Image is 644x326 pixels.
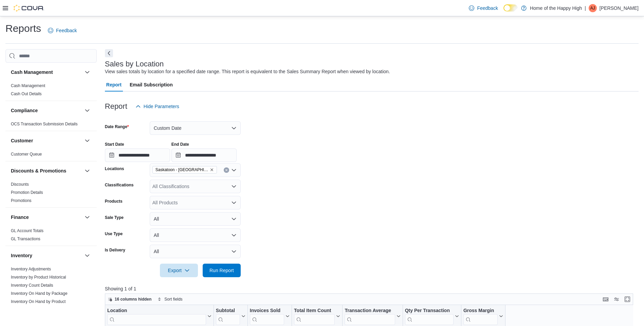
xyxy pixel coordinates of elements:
[115,297,152,302] span: 16 columns hidden
[345,308,395,314] div: Transaction Average
[107,308,206,314] div: Location
[11,228,43,233] span: GL Account Totals
[250,308,284,325] div: Invoices Sold
[144,103,179,110] span: Hide Parameters
[216,308,240,325] div: Subtotal
[83,106,91,115] button: Compliance
[294,308,335,325] div: Total Item Count
[105,199,123,204] label: Products
[463,308,503,325] button: Gross Margin
[209,267,234,274] span: Run Report
[105,215,124,220] label: Sale Type
[105,231,123,237] label: Use Type
[466,1,500,15] a: Feedback
[150,245,241,258] button: All
[231,184,237,189] button: Open list of options
[160,264,198,277] button: Export
[11,107,82,114] button: Compliance
[11,237,40,241] a: GL Transactions
[231,167,237,173] button: Open list of options
[5,22,41,35] h1: Reports
[164,297,182,302] span: Sort fields
[83,137,91,145] button: Customer
[345,308,395,325] div: Transaction Average
[11,291,68,296] a: Inventory On Hand by Package
[590,4,595,12] span: AJ
[589,4,597,12] div: Aaron Jackson-Angus
[11,137,82,144] button: Customer
[11,182,29,187] a: Discounts
[45,24,79,37] a: Feedback
[11,283,53,288] span: Inventory Count Details
[203,264,241,277] button: Run Report
[105,166,124,171] label: Locations
[11,190,43,195] span: Promotion Details
[150,228,241,242] button: All
[612,295,621,303] button: Display options
[105,68,390,75] div: View sales totals by location for a specified date range. This report is equivalent to the Sales ...
[11,252,32,259] h3: Inventory
[11,151,42,157] span: Customer Queue
[164,264,194,277] span: Export
[105,247,125,253] label: Is Delivery
[11,299,66,304] span: Inventory On Hand by Product
[5,82,97,101] div: Cash Management
[105,148,170,162] input: Press the down key to open a popover containing a calendar.
[107,308,211,325] button: Location
[405,308,453,314] div: Qty Per Transaction
[11,69,82,76] button: Cash Management
[83,213,91,221] button: Finance
[107,308,206,325] div: Location
[155,166,208,173] span: Saskatoon - [GEOGRAPHIC_DATA] - Prairie Records
[345,308,400,325] button: Transaction Average
[530,4,582,12] p: Home of the Happy High
[463,308,498,325] div: Gross Margin
[477,5,498,12] span: Feedback
[105,124,129,129] label: Date Range
[105,49,113,57] button: Next
[294,308,340,325] button: Total Item Count
[56,27,77,34] span: Feedback
[155,295,185,303] button: Sort fields
[11,236,40,242] span: GL Transactions
[150,121,241,135] button: Custom Date
[11,275,66,280] a: Inventory by Product Historical
[224,167,229,173] button: Clear input
[250,308,290,325] button: Invoices Sold
[231,200,237,205] button: Open list of options
[11,252,82,259] button: Inventory
[11,182,29,187] span: Discounts
[171,142,189,147] label: End Date
[11,91,42,96] a: Cash Out Details
[600,4,639,12] p: [PERSON_NAME]
[83,167,91,175] button: Discounts & Promotions
[5,150,97,161] div: Customer
[11,152,42,157] a: Customer Queue
[105,142,124,147] label: Start Date
[250,308,284,314] div: Invoices Sold
[11,83,45,88] a: Cash Management
[11,137,33,144] h3: Customer
[133,100,182,113] button: Hide Parameters
[405,308,453,325] div: Qty Per Transaction
[150,212,241,226] button: All
[106,78,122,91] span: Report
[105,285,639,292] p: Showing 1 of 1
[210,168,214,172] button: Remove Saskatoon - Stonebridge - Prairie Records from selection in this group
[11,122,78,126] a: OCS Transaction Submission Details
[11,198,32,203] span: Promotions
[216,308,240,314] div: Subtotal
[83,68,91,76] button: Cash Management
[216,308,245,325] button: Subtotal
[11,307,52,312] span: Inventory Transactions
[5,227,97,246] div: Finance
[11,121,78,127] span: OCS Transaction Submission Details
[503,4,518,12] input: Dark Mode
[105,182,134,188] label: Classifications
[11,91,42,97] span: Cash Out Details
[152,166,217,174] span: Saskatoon - Stonebridge - Prairie Records
[11,190,43,195] a: Promotion Details
[11,167,82,174] button: Discounts & Promotions
[171,148,237,162] input: Press the down key to open a popover containing a calendar.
